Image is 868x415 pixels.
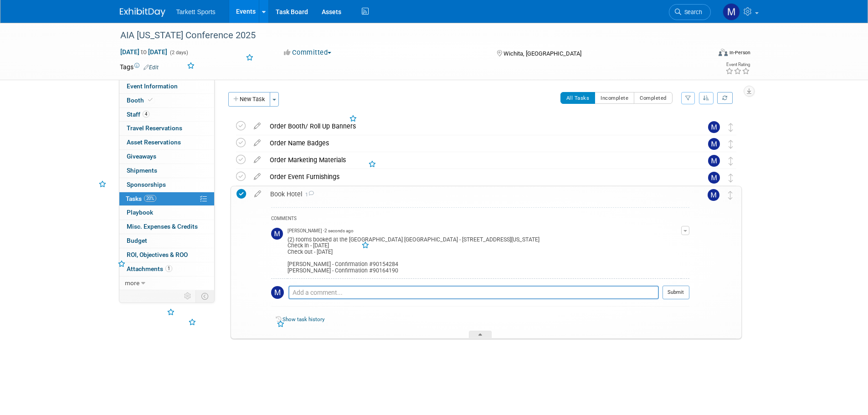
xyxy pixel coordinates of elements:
[119,248,214,262] a: ROI, Objectives & ROO
[127,223,198,230] span: Misc. Expenses & Credits
[271,228,283,240] img: Mathieu Martel
[119,164,214,178] a: Shipments
[125,279,139,287] span: more
[119,122,214,135] a: Travel Reservations
[265,169,690,184] div: Order Event Furnishings
[271,286,284,299] img: Mathieu Martel
[249,156,265,164] a: edit
[119,80,214,93] a: Event Information
[126,195,156,202] span: Tasks
[250,190,266,198] a: edit
[719,49,728,56] img: Format-Inperson.png
[728,191,733,200] i: Move task
[708,155,720,167] img: Mathieu Martel
[180,290,196,302] td: Personalize Event Tab Strip
[119,277,214,290] a: more
[708,121,720,133] img: Mathieu Martel
[169,50,188,56] span: (2 days)
[127,265,172,272] span: Attachments
[729,123,733,132] i: Move task
[729,49,750,56] div: In-Person
[127,181,166,188] span: Sponsorships
[729,174,733,182] i: Move task
[560,92,596,104] button: All Tasks
[708,172,720,184] img: Mathieu Martel
[119,150,214,164] a: Giveaways
[119,262,214,276] a: Attachments1
[725,62,750,67] div: Event Rating
[634,92,673,104] button: Completed
[228,92,270,107] button: New Task
[165,265,172,272] span: 1
[127,97,154,104] span: Booth
[503,50,581,57] span: Wichita, [GEOGRAPHIC_DATA]
[663,286,689,299] button: Submit
[127,138,181,146] span: Asset Reservations
[176,8,216,15] span: Tarkett Sports
[127,167,157,174] span: Shipments
[708,189,719,201] img: Mathieu Martel
[148,97,153,102] i: Booth reservation complete
[127,111,149,118] span: Staff
[144,195,156,202] span: 20%
[119,192,214,206] a: Tasks20%
[144,64,159,71] a: Edit
[302,192,314,198] span: 1
[127,153,156,160] span: Giveaways
[729,140,733,149] i: Move task
[729,157,733,165] i: Move task
[595,92,634,104] button: Incomplete
[282,316,324,323] a: Show task history
[723,3,740,20] img: Mathieu Martel
[127,209,153,216] span: Playbook
[119,136,214,149] a: Asset Reservations
[127,237,147,244] span: Budget
[119,108,214,122] a: Staff4
[120,8,165,17] img: ExhibitDay
[265,152,690,168] div: Order Marketing Materials
[657,47,751,61] div: Event Format
[127,251,188,258] span: ROI, Objectives & ROO
[249,122,265,130] a: edit
[265,118,690,134] div: Order Booth/ Roll Up Banners
[271,215,689,224] div: COMMENTS
[120,62,159,72] td: Tags
[127,124,182,132] span: Travel Reservations
[681,9,702,15] span: Search
[119,94,214,108] a: Booth
[288,228,354,234] span: [PERSON_NAME] - 2 seconds ago
[288,235,681,274] div: (2) rooms booked at the [GEOGRAPHIC_DATA] [GEOGRAPHIC_DATA] - [STREET_ADDRESS][US_STATE] Check In...
[143,111,149,118] span: 4
[120,48,168,56] span: [DATE] [DATE]
[119,234,214,248] a: Budget
[717,92,733,104] a: Refresh
[708,138,720,150] img: Mathieu Martel
[249,173,265,181] a: edit
[266,186,689,202] div: Book Hotel
[195,290,214,302] td: Toggle Event Tabs
[249,139,265,147] a: edit
[281,48,335,57] button: Committed
[119,178,214,192] a: Sponsorships
[117,27,697,44] div: AIA [US_STATE] Conference 2025
[119,206,214,220] a: Playbook
[669,4,711,20] a: Search
[127,82,178,90] span: Event Information
[265,135,690,151] div: Order Name Badges
[119,220,214,234] a: Misc. Expenses & Credits
[139,48,148,56] span: to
